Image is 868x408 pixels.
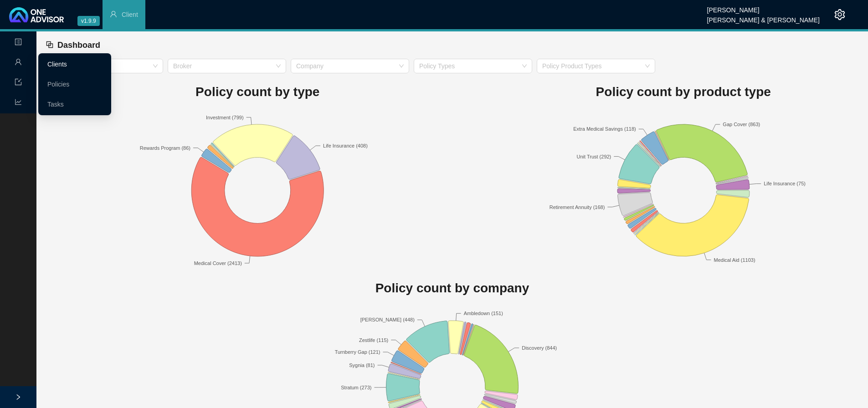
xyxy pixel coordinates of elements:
span: setting [834,9,845,20]
text: Gap Cover (863) [723,122,760,127]
span: user [110,10,117,18]
h1: Policy count by type [45,82,471,102]
img: 2df55531c6924b55f21c4cf5d4484680-logo-light.svg [9,7,64,22]
span: right [15,394,21,400]
span: Client [122,11,138,18]
span: user [15,54,22,72]
text: Zestlife (115) [359,337,388,343]
a: Policies [47,81,69,88]
span: v1.9.9 [77,16,100,26]
h1: Policy count by company [45,278,860,298]
a: Tasks [47,101,64,108]
div: [PERSON_NAME] [707,2,820,12]
text: Unit Trust (292) [576,153,611,159]
text: [PERSON_NAME] (448) [360,317,415,322]
text: Ambledown (151) [464,311,503,316]
span: Dashboard [57,41,100,50]
text: Discovery (844) [522,345,557,351]
text: Investment (799) [206,114,244,120]
text: Medical Aid (1103) [714,257,755,262]
text: Life Insurance (75) [764,181,806,186]
text: Rewards Program (86) [140,145,190,150]
a: Clients [47,61,67,68]
text: Retirement Annuity (168) [549,204,605,209]
span: import [15,74,22,92]
text: Extra Medical Savings (118) [573,126,636,132]
text: Turnberry Gap (121) [335,349,380,355]
span: profile [15,34,22,52]
span: line-chart [15,94,22,112]
text: Sygnia (81) [349,362,375,368]
text: Medical Cover (2413) [194,260,242,265]
text: Stratum (273) [341,385,371,390]
text: Life Insurance (408) [323,143,368,148]
span: block [46,41,54,49]
div: [PERSON_NAME] & [PERSON_NAME] [707,12,820,22]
